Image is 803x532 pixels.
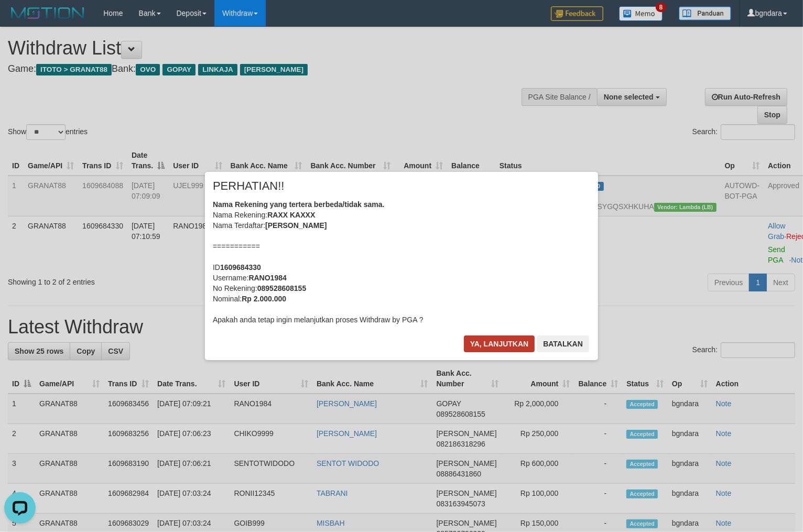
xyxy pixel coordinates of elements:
span: PERHATIAN!! [213,181,285,191]
div: Nama Rekening: Nama Terdaftar: =========== ID Username: No Rekening: Nominal: Apakah anda tetap i... [213,199,590,325]
b: RAXX KAXXX [267,211,315,219]
b: Nama Rekening yang tertera berbeda/tidak sama. [213,200,385,209]
b: [PERSON_NAME] [265,221,327,230]
b: Rp 2.000.000 [242,295,286,303]
button: Batalkan [537,335,589,352]
button: Open LiveChat chat widget [4,4,36,36]
b: 1609684330 [220,263,261,272]
b: 089528608155 [257,284,306,292]
b: RANO1984 [248,274,286,282]
button: Ya, lanjutkan [464,335,535,352]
